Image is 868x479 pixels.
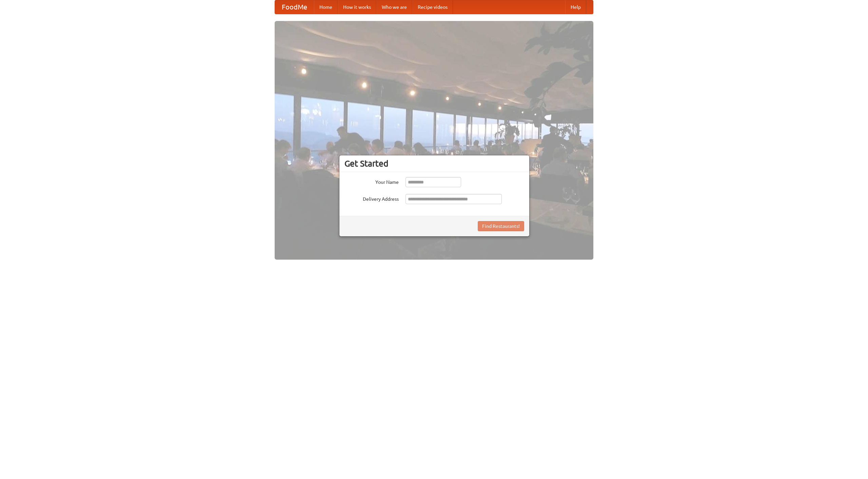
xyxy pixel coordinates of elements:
h3: Get Started [344,158,524,169]
a: Home [314,0,338,14]
a: Help [565,0,586,14]
a: FoodMe [275,0,314,14]
label: Delivery Address [344,194,399,202]
button: Find Restaurants! [478,221,524,231]
a: Who we are [376,0,412,14]
a: Recipe videos [412,0,453,14]
label: Your Name [344,177,399,186]
a: How it works [338,0,376,14]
